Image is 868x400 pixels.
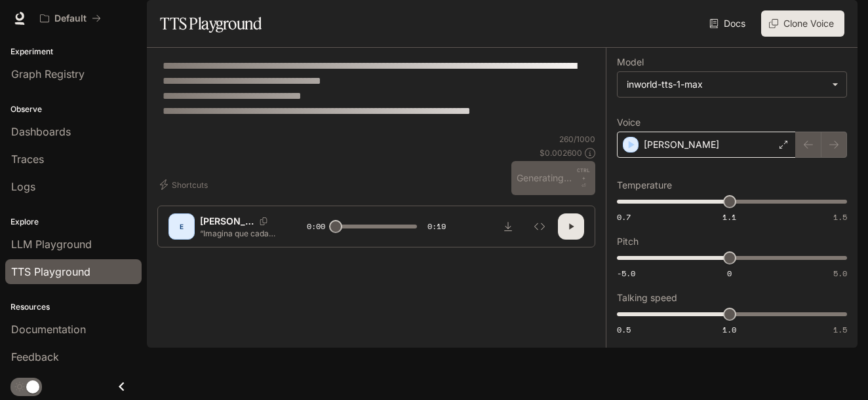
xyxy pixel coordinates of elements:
p: Voice [617,118,641,127]
span: 0.7 [617,211,631,223]
div: E [171,216,192,237]
span: 0:00 [307,220,325,233]
button: Inspect [526,213,553,240]
p: “Imagina que cada video que publiques trabaje por ti las 24 horas, atrayendo visitas y generando ... [200,228,275,239]
span: 0 [727,268,732,279]
div: inworld-tts-1-max [627,78,825,91]
span: -5.0 [617,268,635,279]
span: 5.0 [833,268,847,279]
span: 1.5 [833,324,847,335]
button: Clone Voice [761,10,844,37]
button: Shortcuts [157,174,213,195]
p: Default [54,13,87,24]
p: Talking speed [617,293,677,302]
p: 260 / 1000 [559,134,595,145]
button: All workspaces [34,5,107,31]
p: Temperature [617,181,672,190]
p: [PERSON_NAME] [644,138,719,151]
a: Docs [707,10,751,37]
span: 0:19 [427,220,446,233]
button: Download audio [495,213,521,240]
span: 1.0 [722,324,736,335]
p: $ 0.002600 [540,147,582,158]
span: 0.5 [617,324,631,335]
p: [PERSON_NAME] [200,215,254,228]
span: 1.5 [833,211,847,223]
span: 1.1 [722,211,736,223]
button: Copy Voice ID [254,217,273,225]
h1: TTS Playground [160,10,262,37]
p: Pitch [617,237,639,246]
p: Model [617,58,644,67]
div: inworld-tts-1-max [618,72,846,97]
